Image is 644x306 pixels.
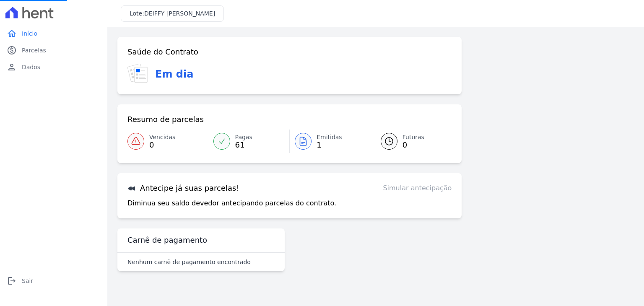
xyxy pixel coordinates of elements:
a: Vencidas 0 [127,130,208,153]
a: Simular antecipação [383,183,452,193]
span: 0 [149,142,175,148]
a: Emitidas 1 [290,130,371,153]
span: Sair [22,277,33,285]
a: Pagas 61 [208,130,290,153]
h3: Em dia [155,67,193,82]
i: person [7,62,17,72]
h3: Antecipe já suas parcelas! [127,183,239,193]
i: paid [7,45,17,55]
p: Nenhum carnê de pagamento encontrado [127,258,251,266]
span: Início [22,29,37,38]
span: Futuras [402,133,424,142]
span: 0 [402,142,424,148]
a: personDados [3,59,104,75]
h3: Carnê de pagamento [127,235,207,245]
span: Vencidas [149,133,175,142]
span: 1 [317,142,342,148]
i: logout [7,276,17,286]
span: Dados [22,63,40,71]
h3: Saúde do Contrato [127,47,198,57]
span: Emitidas [317,133,342,142]
a: homeInício [3,25,104,42]
span: Parcelas [22,46,46,54]
i: home [7,29,17,39]
span: DEIFFY [PERSON_NAME] [144,10,215,17]
h3: Resumo de parcelas [127,114,204,124]
a: paidParcelas [3,42,104,59]
span: 61 [235,142,252,148]
h3: Lote: [130,9,215,18]
a: logoutSair [3,272,104,289]
a: Futuras 0 [371,130,452,153]
p: Diminua seu saldo devedor antecipando parcelas do contrato. [127,198,336,208]
span: Pagas [235,133,252,142]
